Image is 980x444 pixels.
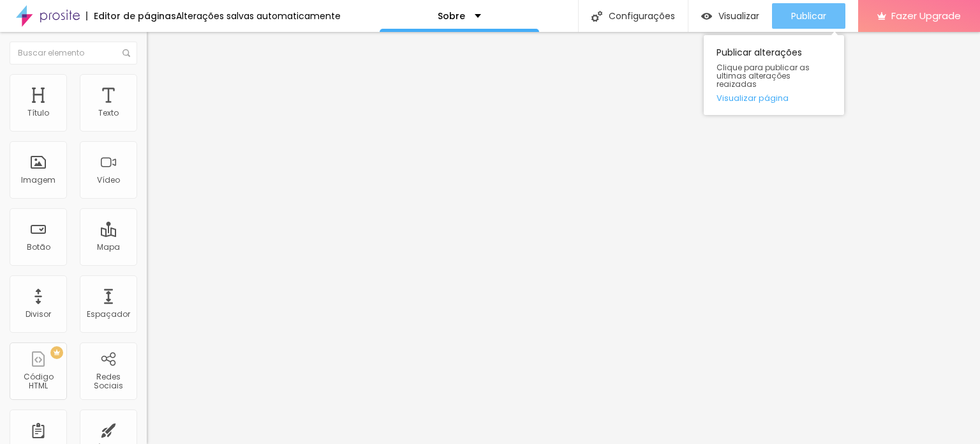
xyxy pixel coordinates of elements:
div: Mapa [97,243,120,252]
a: Visualizar página [716,94,831,102]
div: Alterações salvas automaticamente [176,11,341,20]
button: Publicar [772,3,845,29]
span: Fazer Upgrade [891,10,961,21]
div: Editor de páginas [86,11,176,20]
div: Imagem [21,176,56,185]
div: Título [27,109,49,118]
div: Redes Sociais [83,372,133,391]
p: Sobre [438,11,465,20]
div: Espaçador [87,310,130,319]
div: Vídeo [97,176,120,185]
span: Visualizar [718,11,759,21]
span: Clique para publicar as ultimas alterações reaizadas [716,63,831,89]
img: view-1.svg [701,11,712,22]
div: Código HTML [13,372,63,391]
span: Publicar [791,11,826,21]
div: Texto [98,109,119,118]
div: Divisor [26,310,51,319]
div: Publicar alterações [704,35,844,115]
div: Botão [27,243,50,252]
img: Icone [591,11,602,22]
iframe: Editor [147,32,980,444]
img: Icone [122,49,130,57]
input: Buscar elemento [10,42,137,65]
button: Visualizar [688,3,772,29]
